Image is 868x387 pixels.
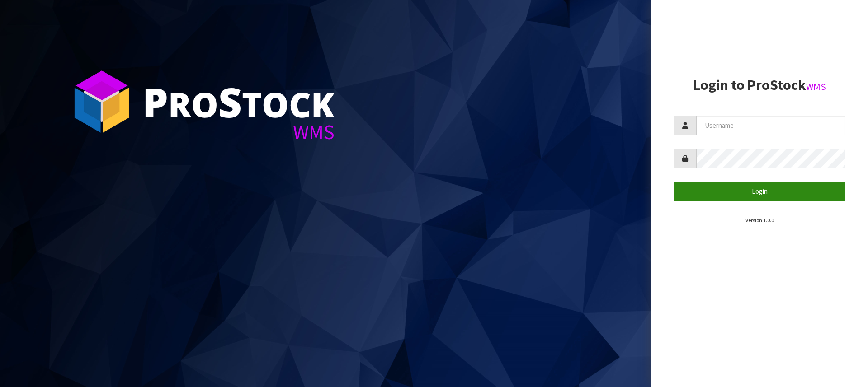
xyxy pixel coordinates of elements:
img: ProStock Cube [68,68,136,135]
span: S [218,74,242,129]
h2: Login to ProStock [674,77,845,93]
input: Username [696,116,845,135]
small: Version 1.0.0 [745,217,774,224]
div: ro tock [142,81,335,122]
small: WMS [806,81,826,93]
div: WMS [142,122,335,142]
button: Login [674,182,845,201]
span: P [142,74,168,129]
